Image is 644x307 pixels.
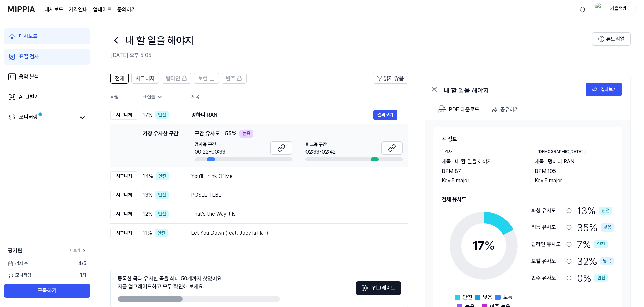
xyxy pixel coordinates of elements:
div: 공유하기 [500,105,519,114]
a: 음악 분석 [4,69,90,85]
span: 보컬 [198,74,208,83]
span: 14 % [143,172,153,180]
div: 안전 [594,240,608,248]
h1: 내 할 일을 해야지 [125,33,194,48]
div: 가장 유사한 구간 [143,130,179,161]
span: 17 % [143,111,153,119]
div: 7 % [577,237,608,251]
button: 공유하기 [489,103,524,116]
div: 보컬 유사도 [531,257,563,265]
button: profile가을색밤 [593,4,636,15]
img: 알림 [579,5,587,13]
button: 결과보기 [586,83,622,96]
div: 표절 검사 [19,53,39,61]
div: 안전 [599,207,612,215]
div: 시그니처 [110,110,137,120]
div: 35 % [577,220,614,235]
h2: 전체 유사도 [442,195,614,204]
div: That's the Way It Is [191,210,397,218]
div: 탑라인 유사도 [531,240,563,248]
div: 내 할 일을 해야지 [444,85,578,93]
span: 비교곡 구간 [305,141,336,148]
span: 검사 수 [8,260,28,267]
a: 모니터링 [8,113,75,122]
div: [DEMOGRAPHIC_DATA] [535,149,586,155]
div: 등록한 곡과 유사한 곡을 최대 50개까지 찾았어요. 지금 업그레이드하고 모두 확인해 보세요. [118,275,223,291]
div: 시그니처 [110,228,137,238]
div: Let You Down (feat. Joey la Flair) [191,229,397,237]
div: 표절률 [143,94,181,100]
span: 낮음 [483,293,492,301]
div: 화성 유사도 [531,207,563,215]
div: 낮음 [601,223,614,232]
span: 읽지 않음 [384,74,404,83]
span: 제목 . [535,158,545,166]
div: 음악 분석 [19,73,39,81]
button: 반주 [222,73,247,84]
div: 00:22-00:33 [195,148,225,156]
span: 전체 [115,74,124,83]
span: 55 % [225,130,237,138]
div: 안전 [155,111,169,119]
span: 안전 [463,293,472,301]
div: 대시보드 [19,32,38,40]
span: 제목 . [442,158,452,166]
div: BPM. 87 [442,167,521,175]
div: 모니터링 [19,113,38,122]
button: 보컬 [194,73,219,84]
button: 튜토리얼 [592,32,631,46]
span: 시그니처 [136,74,155,83]
span: 11 % [143,229,152,237]
a: 가격안내 [69,6,88,14]
span: 내 할 일을 해야지 [455,158,492,166]
div: 높음 [239,130,253,138]
div: 반주 유사도 [531,274,563,282]
div: 시그니처 [110,209,137,219]
span: 멍하니 RAN [548,158,574,166]
a: 표절 검사 [4,49,90,65]
div: 안전 [155,191,169,199]
div: 시그니처 [110,190,137,200]
div: 가을색밤 [605,5,632,13]
div: 32 % [577,254,614,268]
a: AI 판별기 [4,89,90,105]
div: 결과보기 [601,86,617,93]
span: 반주 [226,74,235,83]
span: 4 / 5 [78,260,86,267]
h2: 곡 정보 [442,135,614,143]
button: 전체 [110,73,129,84]
span: 검사곡 구간 [195,141,225,148]
div: 0 % [577,271,608,285]
button: 결과보기 [373,110,397,120]
div: 13 % [577,204,612,218]
div: Key. E major [535,177,614,185]
div: 안전 [156,172,169,180]
div: 시그니처 [110,171,137,181]
div: 멍하니 RAN [191,111,373,119]
th: 제목 [191,89,408,105]
button: 구독하기 [4,284,90,298]
button: 시그니처 [131,73,159,84]
span: 1 / 1 [80,272,86,279]
img: Sparkles [361,284,369,292]
th: 타입 [110,89,137,105]
a: 문의하기 [117,6,136,14]
div: 02:33-02:42 [305,148,336,156]
div: You'll Think Of Me [191,172,397,180]
div: 17 [472,237,495,255]
button: 읽지 않음 [373,73,408,84]
button: PDF 다운로드 [437,103,481,116]
span: % [484,238,495,253]
span: 탑라인 [166,74,180,83]
div: PDF 다운로드 [449,105,479,114]
a: 대시보드 [4,28,90,44]
img: PDF Download [438,105,446,114]
div: AI 판별기 [19,93,39,101]
div: Key. E major [442,177,521,185]
span: 모니터링 [8,272,31,279]
span: 보통 [503,293,513,301]
div: 안전 [594,274,608,282]
span: 구간 유사도 [195,130,220,138]
button: 탑라인 [162,73,191,84]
